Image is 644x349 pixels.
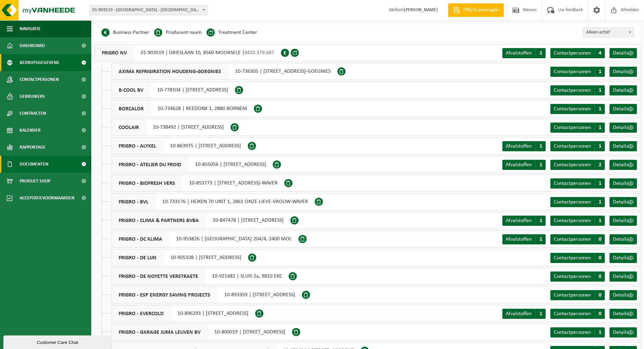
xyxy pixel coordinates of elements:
span: Product Shop [20,173,50,190]
a: Offerte aanvragen [448,3,504,17]
span: 01-903519 - FRIGRO NV - MOORSELE [90,5,207,15]
span: Contactpersonen [554,330,591,335]
a: Contactpersonen 1 [550,178,605,189]
span: Afvalstoffen [506,162,532,168]
div: 10-734628 | REEDONK 1, 2880 BORNEM [112,100,254,117]
a: Details [610,67,637,77]
span: Details [613,199,628,205]
a: Contactpersonen 0 [550,309,605,319]
span: Kalender [20,122,41,139]
a: Afvalstoffen 1 [502,234,546,244]
a: Details [610,197,637,207]
span: Contactpersonen [554,199,591,205]
span: Details [613,330,628,335]
a: Details [610,104,637,114]
span: Details [613,162,628,168]
span: Contactpersonen [554,144,591,149]
a: Contactpersonen 1 [550,141,605,151]
span: Offerte aanvragen [462,7,500,14]
span: FRIGRO - DE NOYETTE VERSTRAETE [112,268,205,284]
span: 4 [595,48,605,58]
a: Afvalstoffen 1 [502,160,546,170]
a: Details [610,178,637,189]
a: Afvalstoffen 1 [502,141,546,151]
span: FRIGRO - CLIMA & PARTNERS BVBA [112,212,206,228]
span: Contactpersonen [554,69,591,74]
span: Contactpersonen [554,125,591,130]
span: 01-903519 - FRIGRO NV - MOORSELE [89,5,208,15]
a: Contactpersonen 1 [550,197,605,207]
span: Contactpersonen [554,50,591,56]
span: Afvalstoffen [506,218,532,223]
span: Afvalstoffen [506,50,532,56]
span: FRIGRO - DE LIJN [112,249,164,266]
span: Documenten [20,156,48,173]
span: Alleen actief [583,28,634,37]
span: Details [613,255,628,261]
a: Contactpersonen 0 [550,253,605,263]
a: Contactpersonen 2 [550,160,605,170]
span: Contactpersonen [554,181,591,186]
a: Details [610,271,637,282]
iframe: chat widget [3,334,113,349]
span: FRIGRO - EVERCOLD [112,305,171,322]
span: Details [613,50,628,56]
div: 10-896293 | [STREET_ADDRESS] [112,305,255,322]
span: Afvalstoffen [506,237,532,242]
span: 0420.379.687 [244,50,274,56]
span: Bedrijfsgegevens [20,54,59,71]
span: Details [613,144,628,149]
a: Details [610,253,637,263]
span: 1 [595,197,605,207]
div: 10-800019 | [STREET_ADDRESS] [112,324,292,341]
span: Contactpersonen [554,274,591,279]
a: Details [610,160,637,170]
li: Business Partner [101,27,149,38]
span: Alleen actief [583,27,634,38]
a: Contactpersonen 0 [550,271,605,282]
span: 1 [595,123,605,133]
div: 10-736305 | [STREET_ADDRESS]-GOEGNIES [112,63,337,80]
span: FRIGRO NV [95,45,134,61]
a: Contactpersonen 0 [550,290,605,300]
a: Contactpersonen 1 [550,123,605,133]
span: B-COOL BV [112,82,150,98]
span: Details [613,311,628,317]
span: Afvalstoffen [506,311,532,317]
span: Contactpersonen [20,71,59,88]
div: 10-853773 | [STREET_ADDRESS]-WAVER [112,175,284,192]
div: 10-733176 | HEIKEN 70 UNIT 1, 2861 ONZE-LIEVE-VROUW-WAVER [112,193,315,210]
span: 0 [595,290,605,300]
a: Contactpersonen 1 [550,327,605,337]
a: Details [610,85,637,95]
span: Contactpersonen [554,292,591,298]
span: 1 [535,160,546,170]
a: Afvalstoffen 1 [502,309,546,319]
span: 1 [595,67,605,77]
div: 10-778104 | [STREET_ADDRESS] [112,82,235,99]
span: FRIGRO - ATELIER DU FROID [112,156,188,173]
a: Afvalstoffen 1 [502,48,546,58]
span: Contracten [20,105,46,122]
span: Contactpersonen [554,311,591,317]
span: 1 [535,234,546,244]
span: 1 [535,48,546,58]
div: 10-893359 | [STREET_ADDRESS] [112,286,302,303]
li: Treatment Center [207,27,257,38]
span: Contactpersonen [554,162,591,168]
a: Contactpersonen 1 [550,85,605,95]
span: 1 [595,104,605,114]
span: 1 [595,141,605,151]
a: Details [610,327,637,337]
a: Contactpersonen 0 [550,234,605,244]
a: Contactpersonen 4 [550,48,605,58]
span: Details [613,125,628,130]
strong: [PERSON_NAME] [404,7,438,13]
span: Gebruikers [20,88,45,105]
span: Rapportage [20,139,46,156]
span: Details [613,292,628,298]
span: Acceptatievoorwaarden [20,190,74,206]
span: Details [613,237,628,242]
div: 10-855056 | [STREET_ADDRESS] [112,156,273,173]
